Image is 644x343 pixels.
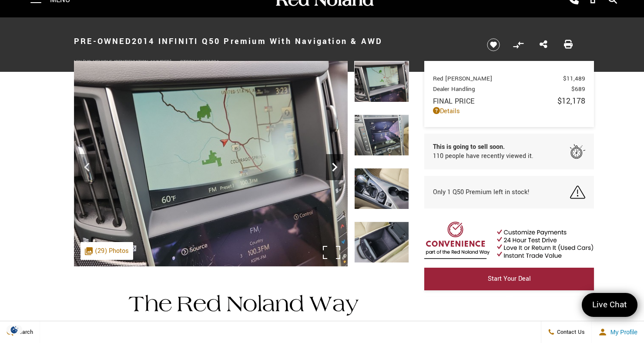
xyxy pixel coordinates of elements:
h1: 2014 INFINITI Q50 Premium With Navigation & AWD [74,24,472,59]
span: Live Chat [588,299,631,311]
span: $12,178 [557,95,585,107]
img: Opt-Out Icon [4,325,24,334]
span: My Profile [607,329,637,336]
span: [US_VEHICLE_IDENTIFICATION_NUMBER] [83,59,171,65]
img: Used 2014 Brown INFINITI Premium image 19 [354,222,409,263]
span: Red [PERSON_NAME] [433,74,563,83]
span: $689 [571,85,585,93]
a: Print this Pre-Owned 2014 INFINITI Q50 Premium With Navigation & AWD [564,39,573,50]
a: Start Your Deal [424,268,594,290]
button: Save vehicle [484,38,503,52]
span: UI698182A [196,59,219,65]
a: Share this Pre-Owned 2014 INFINITI Q50 Premium With Navigation & AWD [540,39,547,50]
span: $11,489 [563,74,585,83]
a: Final Price $12,178 [433,95,585,107]
a: Red [PERSON_NAME] $11,489 [433,74,585,83]
span: Only 1 Q50 Premium left in stock! [433,188,530,197]
span: Contact Us [555,328,585,336]
button: Compare vehicle [512,38,525,51]
span: VIN: [74,59,83,65]
span: 110 people have recently viewed it. [433,151,533,161]
span: Stock: [180,59,196,65]
strong: Pre-Owned [74,36,132,47]
span: Start Your Deal [488,274,531,283]
a: Live Chat [582,293,637,317]
img: Used 2014 Brown INFINITI Premium image 16 [74,61,348,266]
section: Click to Open Cookie Consent Modal [4,325,24,334]
div: Next [326,154,343,180]
div: Previous [78,154,96,180]
span: Final Price [433,96,557,106]
div: (29) Photos [80,242,133,260]
span: Dealer Handling [433,85,571,93]
img: Used 2014 Brown INFINITI Premium image 17 [354,114,409,156]
span: This is going to sell soon. [433,142,533,151]
button: Open user profile menu [592,321,644,343]
img: Used 2014 Brown INFINITI Premium image 18 [354,168,409,209]
a: Dealer Handling $689 [433,85,585,93]
img: Used 2014 Brown INFINITI Premium image 16 [354,61,409,102]
a: Details [433,107,585,116]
